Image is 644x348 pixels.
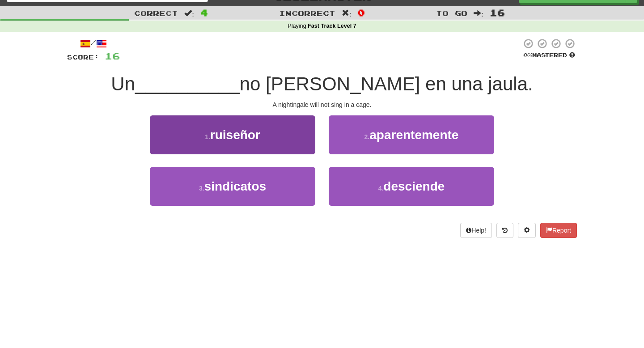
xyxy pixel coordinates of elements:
[210,128,260,142] span: ruiseñor
[150,115,315,154] button: 1.ruiseñor
[200,7,208,18] span: 4
[369,128,458,142] span: aparentemente
[364,133,370,140] small: 2 .
[378,185,384,192] small: 4 .
[357,7,365,18] span: 0
[67,100,577,109] div: A nightingale will not sing in a cage.
[184,9,194,17] span: :
[308,23,356,29] strong: Fast Track Level 7
[521,51,577,59] div: Mastered
[474,9,483,17] span: :
[329,167,494,206] button: 4.desciende
[329,115,494,154] button: 2.aparentemente
[134,8,178,17] span: Correct
[111,73,135,94] span: Un
[67,38,120,49] div: /
[540,223,577,238] button: Report
[436,8,467,17] span: To go
[204,179,266,193] span: sindicatos
[205,133,210,140] small: 1 .
[523,51,532,59] span: 0 %
[460,223,492,238] button: Help!
[240,73,533,94] span: no [PERSON_NAME] en una jaula.
[279,8,335,17] span: Incorrect
[135,73,240,94] span: __________
[150,167,315,206] button: 3.sindicatos
[199,185,204,192] small: 3 .
[383,179,445,193] span: desciende
[490,7,505,18] span: 16
[67,53,99,61] span: Score:
[105,50,120,61] span: 16
[342,9,352,17] span: :
[496,223,513,238] button: Round history (alt+y)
